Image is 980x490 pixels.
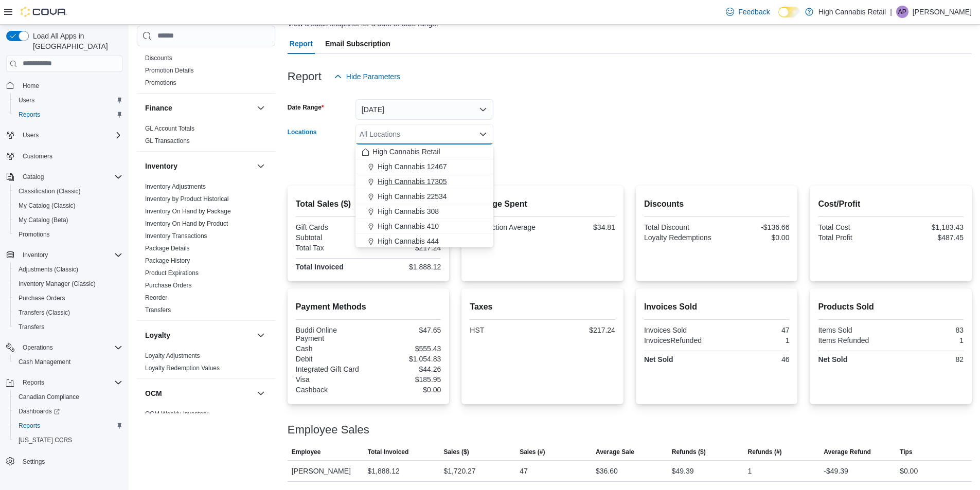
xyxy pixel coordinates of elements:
[14,199,80,212] a: My Catalog (Classic)
[719,336,789,344] div: 1
[145,281,192,289] span: Purchase Orders
[355,204,493,219] button: High Cannabis 308
[372,147,440,157] span: High Cannabis Retail
[145,282,192,289] a: Purchase Orders
[10,355,127,369] button: Cash Management
[255,160,267,172] button: Inventory
[292,448,321,456] span: Employee
[14,434,122,446] span: Washington CCRS
[14,391,122,403] span: Canadian Compliance
[14,306,122,319] span: Transfers (Classic)
[145,388,162,398] h3: OCM
[19,376,122,389] span: Reports
[19,407,60,415] span: Dashboards
[893,223,964,231] div: $1,183.43
[545,223,615,231] div: $34.81
[2,170,127,184] button: Catalog
[14,185,122,197] span: Classification (Classic)
[290,33,313,54] span: Report
[145,103,172,113] h3: Finance
[14,391,83,403] a: Canadian Compliance
[296,375,366,384] div: Visa
[137,180,275,320] div: Inventory
[145,410,208,418] span: OCM Weekly Inventory
[596,465,618,477] div: $36.60
[520,465,528,477] div: 47
[19,216,68,224] span: My Catalog (Beta)
[23,458,45,466] span: Settings
[23,251,48,259] span: Inventory
[893,355,964,364] div: 82
[145,269,199,277] a: Product Expirations
[145,388,253,398] button: OCM
[23,131,39,139] span: Users
[470,198,615,210] h2: Average Spent
[145,306,171,314] a: Transfers
[145,183,206,191] span: Inventory Adjustments
[10,277,127,291] button: Inventory Manager (Classic)
[644,198,790,210] h2: Discounts
[296,355,366,363] div: Debit
[14,263,82,276] a: Adjustments (Classic)
[145,365,220,372] a: Loyalty Redemption Values
[10,305,127,320] button: Transfers (Classic)
[378,236,439,246] span: High Cannabis 444
[145,294,167,301] a: Reorder
[23,82,39,90] span: Home
[296,301,441,313] h2: Payment Methods
[296,344,366,353] div: Cash
[545,326,615,334] div: $217.24
[14,214,73,226] a: My Catalog (Beta)
[14,420,122,432] span: Reports
[14,405,122,418] span: Dashboards
[10,198,127,213] button: My Catalog (Classic)
[19,230,50,239] span: Promotions
[19,341,57,354] button: Operations
[14,356,122,368] span: Cash Management
[145,232,207,240] a: Inventory Transactions
[370,355,441,363] div: $1,054.83
[14,108,44,121] a: Reports
[14,199,122,212] span: My Catalog (Classic)
[145,79,176,87] span: Promotions
[19,422,40,430] span: Reports
[520,448,545,456] span: Sales (#)
[10,433,127,447] button: [US_STATE] CCRS
[719,223,789,231] div: -$136.66
[370,244,441,252] div: $217.24
[893,336,964,344] div: 1
[137,350,275,378] div: Loyalty
[672,448,706,456] span: Refunds ($)
[893,233,964,242] div: $487.45
[14,228,54,241] a: Promotions
[378,161,447,172] span: High Cannabis 12467
[19,249,122,261] span: Inventory
[137,52,275,93] div: Discounts & Promotions
[145,232,207,240] span: Inventory Transactions
[443,465,475,477] div: $1,720.27
[19,79,122,92] span: Home
[23,173,44,181] span: Catalog
[10,262,127,277] button: Adjustments (Classic)
[145,79,176,86] a: Promotions
[14,321,48,333] a: Transfers
[10,320,127,334] button: Transfers
[370,375,441,384] div: $185.95
[818,223,888,231] div: Total Cost
[10,93,127,107] button: Users
[325,33,390,54] span: Email Subscription
[719,326,789,334] div: 47
[296,233,366,242] div: Subtotal
[288,103,324,112] label: Date Range
[19,202,76,210] span: My Catalog (Classic)
[19,393,79,401] span: Canadian Compliance
[19,249,52,261] button: Inventory
[19,265,78,274] span: Adjustments (Classic)
[288,424,369,436] h3: Employee Sales
[19,80,43,92] a: Home
[14,185,85,197] a: Classification (Classic)
[890,6,892,18] p: |
[145,137,190,144] a: GL Transactions
[29,31,122,51] span: Load All Apps in [GEOGRAPHIC_DATA]
[19,187,81,195] span: Classification (Classic)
